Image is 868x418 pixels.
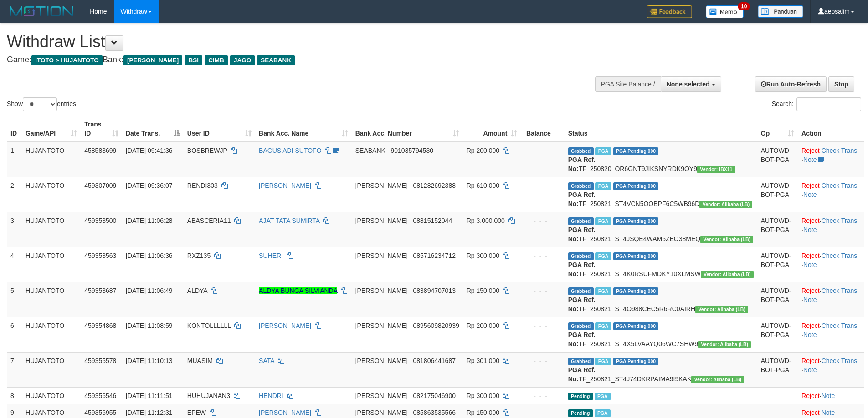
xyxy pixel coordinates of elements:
[700,236,753,243] span: Vendor URL: https://dashboard.q2checkout.com/secure
[467,322,499,329] span: Rp 200.000
[613,147,659,155] span: PGA Pending
[568,393,593,400] span: Pending
[568,366,596,383] b: PGA Ref. No:
[798,317,864,352] td: · ·
[355,217,408,224] span: [PERSON_NAME]
[413,217,452,224] span: Copy 08815152044 to clipboard
[467,357,499,364] span: Rp 301.000
[205,55,228,65] span: CIMB
[521,116,564,142] th: Balance
[524,286,560,295] div: - - -
[613,252,659,260] span: PGA Pending
[822,217,858,224] a: Check Trans
[757,212,798,247] td: AUTOWD-BOT-PGA
[595,217,611,225] span: Marked by aeosalim
[22,142,81,177] td: HUJANTOTO
[413,409,456,416] span: Copy 085863535566 to clipboard
[84,392,116,399] span: 459356546
[565,247,757,282] td: TF_250821_ST4K0RSUFMDKY10XLMSW
[7,177,22,212] td: 2
[822,252,858,259] a: Check Trans
[798,387,864,404] td: ·
[796,97,861,111] input: Search:
[568,147,594,155] span: Grabbed
[259,392,283,399] a: HENDRI
[822,287,858,294] a: Check Trans
[22,247,81,282] td: HUJANTOTO
[798,247,864,282] td: · ·
[187,409,206,416] span: EPEW
[467,392,499,399] span: Rp 300.000
[185,55,202,65] span: BSI
[22,352,81,387] td: HUJANTOTO
[757,317,798,352] td: AUTOWD-BOT-PGA
[31,55,103,65] span: ITOTO > HUJANTOTO
[595,358,611,365] span: Marked by aeosalim
[803,261,817,268] a: Note
[524,216,560,225] div: - - -
[126,252,172,259] span: [DATE] 11:06:36
[184,116,255,142] th: User ID: activate to sort column ascending
[413,252,456,259] span: Copy 085716234712 to clipboard
[467,287,499,294] span: Rp 150.000
[22,212,81,247] td: HUJANTOTO
[467,409,499,416] span: Rp 150.000
[7,142,22,177] td: 1
[7,5,76,18] img: MOTION_logo.png
[413,287,456,294] span: Copy 083894707013 to clipboard
[259,357,274,364] a: SATA
[413,322,459,329] span: Copy 0895609820939 to clipboard
[801,217,820,224] a: Reject
[822,182,858,189] a: Check Trans
[413,182,456,189] span: Copy 081282692388 to clipboard
[7,317,22,352] td: 6
[187,357,213,364] span: MUASIM
[801,252,820,259] a: Reject
[691,376,744,383] span: Vendor URL: https://dashboard.q2checkout.com/secure
[7,116,22,142] th: ID
[568,409,593,417] span: Pending
[413,357,456,364] span: Copy 081806441687 to clipboard
[568,217,594,225] span: Grabbed
[355,147,385,154] span: SEABANK
[259,252,283,259] a: SUHERI
[568,358,594,365] span: Grabbed
[695,306,748,313] span: Vendor URL: https://dashboard.q2checkout.com/secure
[801,182,820,189] a: Reject
[568,226,596,242] b: PGA Ref. No:
[524,146,560,155] div: - - -
[613,217,659,225] span: PGA Pending
[798,177,864,212] td: · ·
[803,366,817,373] a: Note
[613,182,659,190] span: PGA Pending
[7,352,22,387] td: 7
[568,191,596,207] b: PGA Ref. No:
[801,392,820,399] a: Reject
[565,116,757,142] th: Status
[697,166,735,173] span: Vendor URL: https://order6.1velocity.biz
[259,322,311,329] a: [PERSON_NAME]
[352,116,463,142] th: Bank Acc. Number: activate to sort column ascending
[84,182,116,189] span: 459307009
[230,55,255,65] span: JAGO
[801,322,820,329] a: Reject
[23,97,57,111] select: Showentries
[595,252,611,260] span: Marked by aeosalim
[699,201,752,208] span: Vendor URL: https://dashboard.q2checkout.com/secure
[7,33,570,51] h1: Withdraw List
[355,182,408,189] span: [PERSON_NAME]
[7,55,570,65] h4: Game: Bank:
[798,116,864,142] th: Action
[565,142,757,177] td: TF_250820_OR6GNT9JIKSNYRDK9OY9
[661,76,721,92] button: None selected
[801,147,820,154] a: Reject
[595,322,611,330] span: Marked by aeorianda
[595,393,611,400] span: Marked by aeosalim
[801,287,820,294] a: Reject
[801,409,820,416] a: Reject
[524,408,560,417] div: - - -
[755,76,827,92] a: Run Auto-Refresh
[822,357,858,364] a: Check Trans
[803,331,817,338] a: Note
[798,142,864,177] td: · ·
